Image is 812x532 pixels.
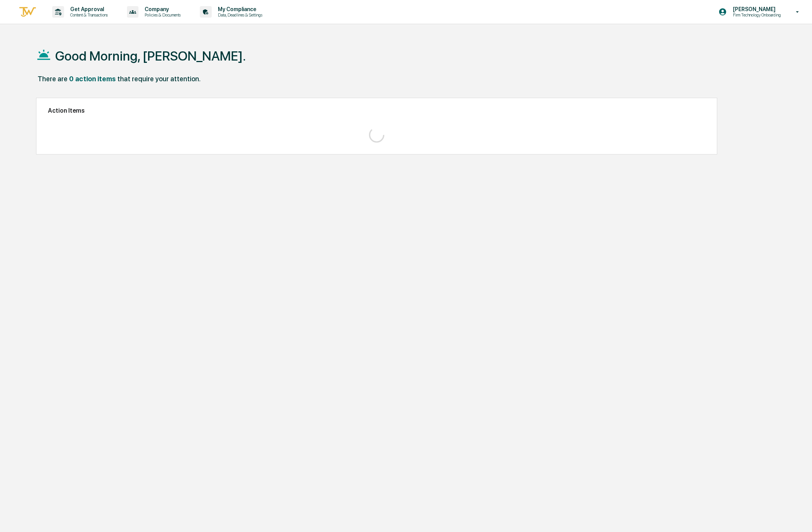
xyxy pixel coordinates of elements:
p: Get Approval [64,6,112,12]
p: My Compliance [212,6,266,12]
div: 0 action items [69,75,116,83]
p: Data, Deadlines & Settings [212,12,266,18]
p: Firm Technology Onboarding [727,12,785,18]
p: Policies & Documents [138,12,184,18]
img: logo [18,6,37,18]
p: Company [138,6,184,12]
h1: Good Morning, [PERSON_NAME]. [55,48,246,64]
p: [PERSON_NAME] [727,6,785,12]
p: Content & Transactions [64,12,112,18]
div: There are [38,75,68,83]
h2: Action Items [48,107,706,114]
div: that require your attention. [117,75,201,83]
